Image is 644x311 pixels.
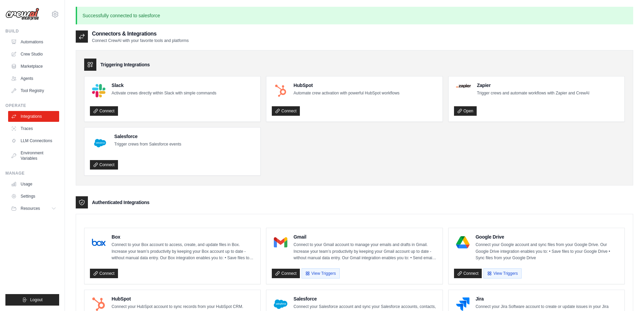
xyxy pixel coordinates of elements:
img: Logo [5,8,39,21]
button: Logout [5,294,59,306]
div: Build [5,28,59,34]
h4: Gmail [293,234,437,240]
img: HubSpot Logo [92,297,105,311]
a: Settings [8,191,59,202]
a: Automations [8,37,59,47]
a: Traces [8,123,59,134]
h3: Triggering Integrations [100,61,150,68]
a: Integrations [8,111,59,122]
p: Connect your Google account and sync files from your Google Drive. Our Google Drive integration e... [476,242,619,262]
h2: Connectors & Integrations [92,30,189,38]
img: HubSpot Logo [274,84,287,97]
div: Manage [5,171,59,176]
h4: Salesforce [114,133,181,140]
h4: Salesforce [293,295,437,302]
a: Connect [272,269,300,278]
a: Connect [90,269,118,278]
img: Jira Logo [456,297,470,311]
p: Trigger crews from Salesforce events [114,141,181,148]
a: Connect [454,269,482,278]
p: Trigger crews and automate workflows with Zapier and CrewAI [477,90,590,97]
a: Connect [90,160,118,170]
p: Automate crew activation with powerful HubSpot workflows [293,90,399,97]
img: Gmail Logo [274,236,287,249]
h3: Authenticated Integrations [92,199,149,206]
p: Successfully connected to salesforce [76,7,633,24]
span: Logout [30,297,43,303]
a: Connect [272,106,300,116]
p: Connect CrewAI with your favorite tools and platforms [92,38,189,43]
a: Crew Studio [8,49,59,60]
a: LLM Connections [8,135,59,146]
h4: Google Drive [476,234,619,240]
a: Connect [90,106,118,116]
p: Connect to your Gmail account to manage your emails and drafts in Gmail. Increase your team’s pro... [293,242,437,262]
button: View Triggers [483,268,521,279]
a: Tool Registry [8,85,59,96]
button: View Triggers [302,268,339,279]
h4: HubSpot [112,295,255,302]
a: Open [454,106,477,116]
p: Activate crews directly within Slack with simple commands [112,90,216,97]
a: Environment Variables [8,148,59,164]
img: Google Drive Logo [456,236,470,249]
h4: Zapier [477,82,590,89]
img: Salesforce Logo [274,297,287,311]
a: Usage [8,179,59,190]
a: Agents [8,73,59,84]
img: Slack Logo [92,84,105,97]
div: Operate [5,103,59,108]
img: Salesforce Logo [92,135,108,151]
h4: Jira [476,295,619,302]
img: Box Logo [92,236,105,249]
img: Zapier Logo [456,84,471,88]
p: Connect to your Box account to access, create, and update files in Box. Increase your team’s prod... [112,242,255,262]
span: Resources [21,206,40,211]
h4: HubSpot [293,82,399,89]
h4: Slack [112,82,216,89]
a: Marketplace [8,61,59,72]
button: Resources [8,203,59,214]
h4: Box [112,234,255,240]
